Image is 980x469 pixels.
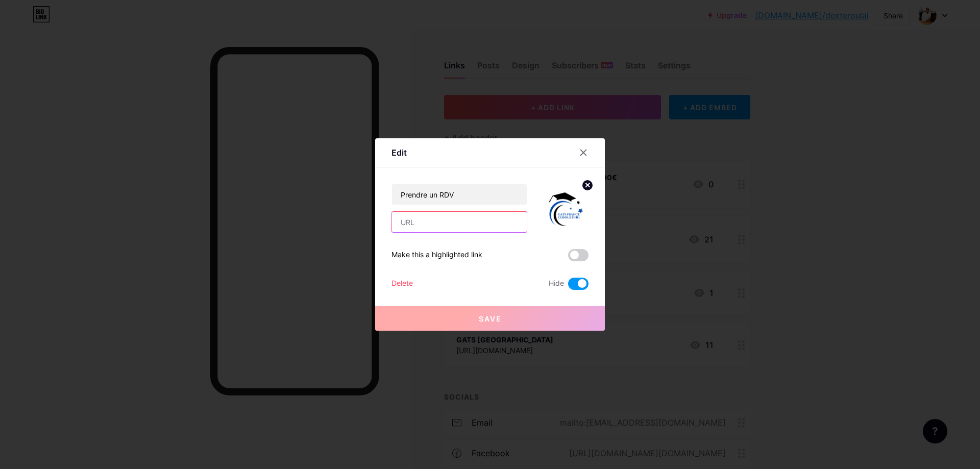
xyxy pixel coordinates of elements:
span: Hide [549,278,564,290]
button: Save [375,306,605,331]
input: URL [392,212,527,232]
div: Edit [391,146,407,159]
img: link_thumbnail [540,184,589,233]
span: Save [479,314,502,323]
input: Title [392,184,527,205]
div: Delete [391,278,413,290]
div: Make this a highlighted link [391,249,482,261]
